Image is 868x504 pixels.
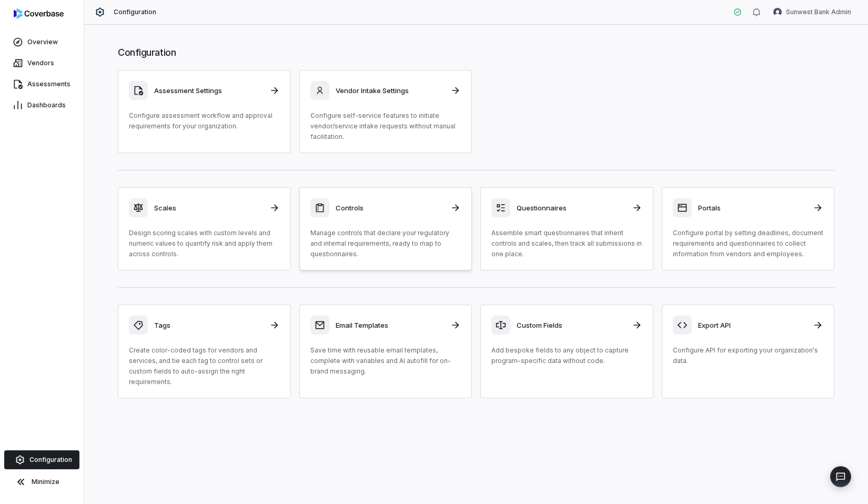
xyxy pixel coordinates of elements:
p: Save time with reusable email templates, complete with variables and AI autofill for on-brand mes... [310,345,461,377]
span: Overview [27,38,58,46]
span: Configuration [114,8,157,16]
button: Minimize [4,471,79,492]
h3: Scales [154,203,263,213]
a: Dashboards [2,96,82,115]
p: Add bespoke fields to any object to capture program-specific data without code. [491,345,642,366]
img: logo-D7KZi-bG.svg [14,8,64,19]
img: Sunwest Bank Admin avatar [773,8,782,16]
h3: Email Templates [336,320,445,330]
h3: Tags [154,320,263,330]
a: QuestionnairesAssemble smart questionnaires that inherit controls and scales, then track all subm... [480,187,653,270]
p: Configure assessment workflow and approval requirements for your organization. [129,110,280,132]
h3: Controls [336,203,445,213]
h3: Custom Fields [517,320,625,330]
h3: Assessment Settings [154,86,263,95]
span: Vendors [27,59,54,67]
h1: Configuration [118,46,834,59]
h3: Vendor Intake Settings [336,86,445,95]
p: Manage controls that declare your regulatory and internal requirements, ready to map to questionn... [310,228,461,259]
span: Sunwest Bank Admin [786,8,851,16]
a: Overview [2,33,82,52]
a: Vendors [2,54,82,73]
span: Assessments [27,80,70,88]
p: Assemble smart questionnaires that inherit controls and scales, then track all submissions in one... [491,228,642,259]
h3: Questionnaires [517,203,625,213]
a: ControlsManage controls that declare your regulatory and internal requirements, ready to map to q... [299,187,472,270]
a: ScalesDesign scoring scales with custom levels and numeric values to quantify risk and apply them... [118,187,291,270]
span: Configuration [29,456,72,464]
button: Sunwest Bank Admin avatarSunwest Bank Admin [767,4,857,20]
p: Create color-coded tags for vendors and services, and tie each tag to control sets or custom fiel... [129,345,280,387]
a: PortalsConfigure portal by setting deadlines, document requirements and questionnaires to collect... [662,187,835,270]
a: Vendor Intake SettingsConfigure self-service features to initiate vendor/service intake requests ... [299,70,472,153]
a: Email TemplatesSave time with reusable email templates, complete with variables and AI autofill f... [299,305,472,398]
span: Dashboards [27,101,66,109]
a: Export APIConfigure API for exporting your organization's data. [662,305,835,398]
a: Assessments [2,75,82,94]
p: Configure self-service features to initiate vendor/service intake requests without manual facilit... [310,110,461,142]
h3: Export API [698,320,807,330]
h3: Portals [698,203,807,213]
a: TagsCreate color-coded tags for vendors and services, and tie each tag to control sets or custom ... [118,305,291,398]
a: Configuration [4,450,79,469]
a: Assessment SettingsConfigure assessment workflow and approval requirements for your organization. [118,70,291,153]
p: Design scoring scales with custom levels and numeric values to quantify risk and apply them acros... [129,228,280,259]
a: Custom FieldsAdd bespoke fields to any object to capture program-specific data without code. [480,305,653,398]
p: Configure API for exporting your organization's data. [673,345,824,366]
span: Minimize [32,478,59,486]
p: Configure portal by setting deadlines, document requirements and questionnaires to collect inform... [673,228,824,259]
